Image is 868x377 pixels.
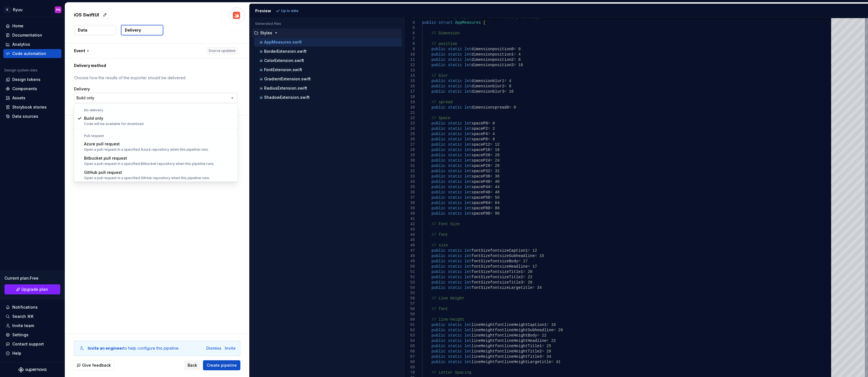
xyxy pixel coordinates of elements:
[84,170,122,175] span: GitHub pull request
[84,141,120,146] span: Azure pull request
[84,156,127,160] span: Bitbucket pull request
[84,162,214,166] div: Open a pull request in a specified Bitbucket repository when this pipeline runs.
[84,122,144,126] div: Code will be available for download.
[84,116,103,121] span: Build only
[84,147,209,152] div: Open a pull request in a specified Azure repository when this pipeline runs.
[75,108,236,112] div: No delivery
[75,134,236,138] div: Pull request
[84,176,210,180] div: Open a pull request in a specified GitHub repository when this pipeline runs.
